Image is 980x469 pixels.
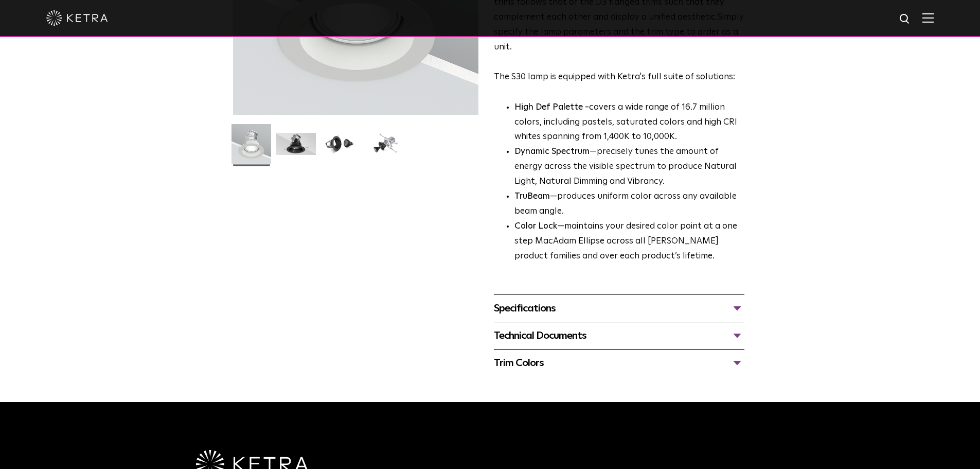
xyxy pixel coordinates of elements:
[494,355,744,371] div: Trim Colors
[514,100,744,145] p: covers a wide range of 16.7 million colors, including pastels, saturated colors and high CRI whit...
[922,13,934,23] img: Hamburger%20Nav.svg
[514,219,744,264] li: —maintains your desired color point at a one step MacAdam Ellipse across all [PERSON_NAME] produc...
[494,327,744,344] div: Technical Documents
[494,300,744,317] div: Specifications
[514,189,744,219] li: —produces uniform color across any available beam angle.
[366,133,405,163] img: S30 Halo Downlight_Exploded_Black
[276,133,316,163] img: S30 Halo Downlight_Hero_Black_Gradient
[514,147,590,156] strong: Dynamic Spectrum
[514,103,589,112] strong: High Def Palette -
[321,133,361,163] img: S30 Halo Downlight_Table Top_Black
[514,222,557,231] strong: Color Lock
[514,192,550,201] strong: TruBeam
[46,10,108,26] img: ketra-logo-2019-white
[899,13,912,26] img: search icon
[231,124,271,171] img: S30-DownlightTrim-2021-Web-Square
[514,145,744,189] li: —precisely tunes the amount of energy across the visible spectrum to produce Natural Light, Natur...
